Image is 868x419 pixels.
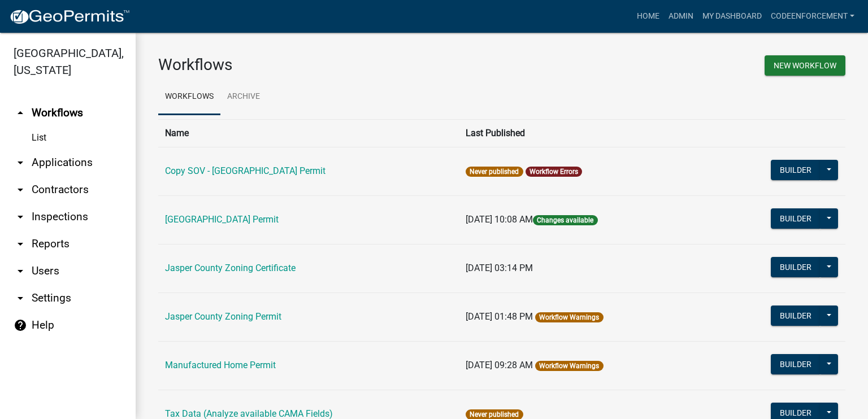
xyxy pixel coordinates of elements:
i: arrow_drop_down [14,264,27,278]
button: Builder [771,257,821,277]
i: arrow_drop_up [14,106,27,120]
span: [DATE] 03:14 PM [466,263,533,273]
span: [DATE] 01:48 PM [466,311,533,322]
a: My Dashboard [698,6,766,27]
a: Workflow Warnings [539,313,599,321]
a: [GEOGRAPHIC_DATA] Permit [165,214,279,225]
i: arrow_drop_down [14,156,27,169]
i: arrow_drop_down [14,210,27,224]
button: Builder [771,208,821,229]
button: New Workflow [765,55,845,76]
a: Copy SOV - [GEOGRAPHIC_DATA] Permit [165,165,325,176]
a: Admin [664,6,698,27]
th: Last Published [459,119,709,147]
a: Tax Data (Analyze available CAMA Fields) [165,408,333,419]
a: Archive [220,79,267,115]
th: Name [158,119,459,147]
button: Builder [771,305,821,326]
a: Workflow Errors [530,168,578,176]
span: Never published [466,167,523,177]
span: Changes available [533,215,597,225]
a: Jasper County Zoning Certificate [165,263,296,273]
span: [DATE] 09:28 AM [466,360,533,370]
a: Jasper County Zoning Permit [165,311,281,322]
i: arrow_drop_down [14,183,27,197]
i: help [14,318,27,332]
i: arrow_drop_down [14,237,27,251]
a: Manufactured Home Permit [165,360,276,370]
button: Builder [771,354,821,374]
span: [DATE] 10:08 AM [466,214,533,225]
a: codeenforcement [766,6,859,27]
i: arrow_drop_down [14,291,27,305]
a: Workflows [158,79,220,115]
a: Workflow Warnings [539,362,599,370]
a: Home [632,6,664,27]
h3: Workflows [158,55,493,75]
button: Builder [771,160,821,180]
